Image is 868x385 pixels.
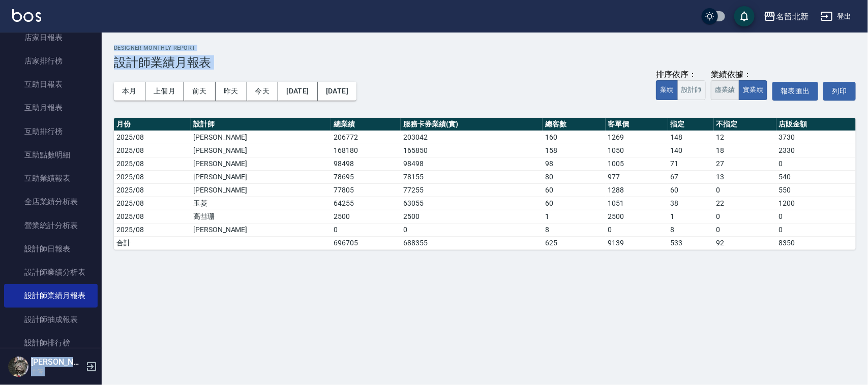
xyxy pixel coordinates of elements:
button: 上個月 [145,82,184,101]
td: 64255 [331,197,401,210]
a: 設計師抽成報表 [4,308,98,331]
td: 0 [776,210,856,223]
a: 設計師排行榜 [4,331,98,355]
td: 合計 [114,236,191,249]
td: 0 [714,183,776,197]
table: a dense table [114,118,856,250]
td: [PERSON_NAME] [191,131,331,144]
a: 互助月報表 [4,96,98,119]
td: [PERSON_NAME] [191,144,331,157]
td: 13 [714,170,776,183]
a: 設計師日報表 [4,237,98,261]
th: 總業績 [331,118,401,131]
td: 2025/08 [114,144,191,157]
td: 77805 [331,183,401,197]
td: 高彗珊 [191,210,331,223]
td: 1269 [606,131,668,144]
button: 名留北新 [760,6,813,27]
button: 前天 [184,82,216,101]
td: [PERSON_NAME] [191,157,331,170]
div: 業績依據： [711,70,767,80]
img: Person [8,357,28,377]
td: 2025/08 [114,197,191,210]
td: 67 [668,170,714,183]
button: [DATE] [278,82,317,101]
td: 60 [543,183,605,197]
td: 9139 [606,236,668,249]
th: 設計師 [191,118,331,131]
button: 本月 [114,82,145,101]
button: 實業績 [739,80,767,100]
td: 0 [331,223,401,236]
a: 店家日報表 [4,26,98,49]
th: 月份 [114,118,191,131]
td: 550 [776,183,856,197]
td: 27 [714,157,776,170]
button: 業績 [656,80,678,100]
td: 2025/08 [114,223,191,236]
button: 設計師 [677,80,706,100]
th: 店販金額 [776,118,856,131]
p: 主管 [31,367,83,376]
h2: Designer Monthly Report [114,45,856,51]
a: 互助日報表 [4,73,98,96]
td: 8 [543,223,605,236]
td: 60 [543,197,605,210]
td: 696705 [331,236,401,249]
td: 0 [776,157,856,170]
td: 78695 [331,170,401,183]
td: 0 [401,223,543,236]
button: save [734,6,755,26]
td: 2500 [606,210,668,223]
td: 140 [668,144,714,157]
td: 77255 [401,183,543,197]
td: 688355 [401,236,543,249]
a: 互助排行榜 [4,120,98,143]
td: 2500 [331,210,401,223]
a: 全店業績分析表 [4,190,98,213]
button: 昨天 [216,82,247,101]
button: 虛業績 [711,80,739,100]
td: 158 [543,144,605,157]
td: 98 [543,157,605,170]
a: 互助業績報表 [4,167,98,190]
td: 92 [714,236,776,249]
td: 8350 [776,236,856,249]
td: 2025/08 [114,210,191,223]
td: 0 [776,223,856,236]
td: 60 [668,183,714,197]
th: 客單價 [606,118,668,131]
td: 2330 [776,144,856,157]
td: 977 [606,170,668,183]
td: 625 [543,236,605,249]
td: 0 [714,223,776,236]
td: 1288 [606,183,668,197]
h5: [PERSON_NAME] [31,357,83,367]
td: [PERSON_NAME] [191,183,331,197]
div: 排序依序： [656,70,706,80]
img: Logo [12,9,41,22]
td: 2025/08 [114,170,191,183]
td: 98498 [331,157,401,170]
td: 0 [714,210,776,223]
td: 0 [606,223,668,236]
td: 1051 [606,197,668,210]
td: 1050 [606,144,668,157]
th: 指定 [668,118,714,131]
a: 報表匯出 [772,82,818,101]
td: 71 [668,157,714,170]
a: 互助點數明細 [4,143,98,167]
td: 206772 [331,131,401,144]
td: 160 [543,131,605,144]
td: 8 [668,223,714,236]
td: 1 [668,210,714,223]
td: 12 [714,131,776,144]
td: 203042 [401,131,543,144]
td: 78155 [401,170,543,183]
td: 98498 [401,157,543,170]
a: 營業統計分析表 [4,214,98,237]
td: 168180 [331,144,401,157]
button: [DATE] [318,82,356,101]
td: 165850 [401,144,543,157]
td: 1005 [606,157,668,170]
